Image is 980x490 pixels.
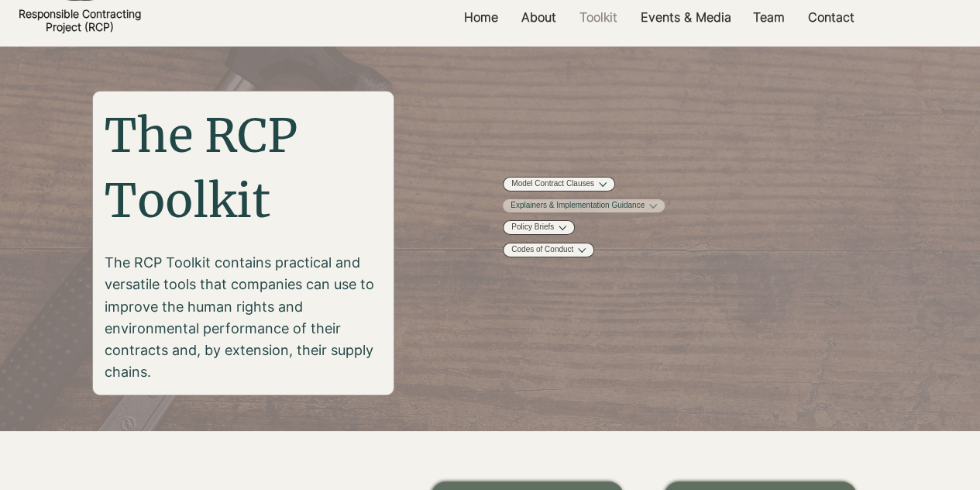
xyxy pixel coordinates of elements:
button: More Explainers & Implementation Guidance pages [649,202,657,210]
p: The RCP Toolkit contains practical and versatile tools that companies can use to improve the huma... [105,252,384,382]
button: More Model Contract Clauses pages [599,181,607,188]
a: Explainers & Implementation Guidance [511,200,645,212]
button: More Policy Briefs pages [559,224,566,232]
a: Codes of Conduct [511,244,573,256]
nav: Site [503,176,718,258]
span: The RCP Toolkit [105,106,297,229]
a: Responsible ContractingProject (RCP) [19,7,141,33]
a: Policy Briefs [511,222,554,233]
a: Model Contract Clauses [511,178,594,190]
button: More Codes of Conduct pages [578,247,586,254]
